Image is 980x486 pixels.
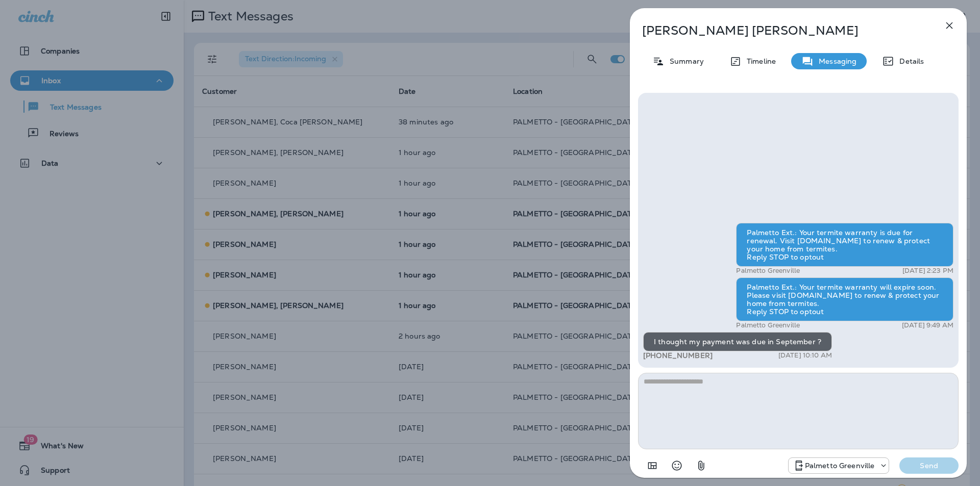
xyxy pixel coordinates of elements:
[665,57,704,65] p: Summary
[736,223,953,267] div: Palmetto Ext.: Your termite warranty is due for renewal. Visit [DOMAIN_NAME] to renew & protect y...
[814,57,856,65] p: Messaging
[642,23,921,38] p: [PERSON_NAME] [PERSON_NAME]
[643,351,713,360] span: [PHONE_NUMBER]
[736,321,800,329] p: Palmetto Greenville
[736,277,953,321] div: Palmetto Ext.: Your termite warranty will expire soon. Please visit [DOMAIN_NAME] to renew & prot...
[902,267,953,275] p: [DATE] 2:23 PM
[736,267,800,275] p: Palmetto Greenville
[789,459,889,472] div: +1 (864) 385-1074
[902,321,953,329] p: [DATE] 9:49 AM
[778,351,832,360] p: [DATE] 10:10 AM
[642,455,663,476] button: Add in a premade template
[805,462,875,470] p: Palmetto Greenville
[643,332,832,351] div: I thought my payment was due in September ?
[894,57,924,65] p: Details
[667,455,687,476] button: Select an emoji
[742,57,776,65] p: Timeline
